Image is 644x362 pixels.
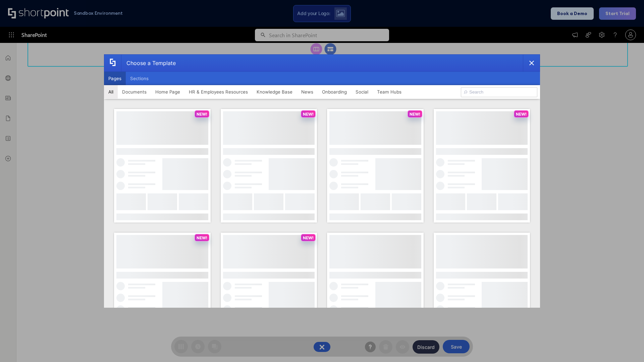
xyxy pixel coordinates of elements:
button: Onboarding [318,85,351,99]
button: Knowledge Base [252,85,297,99]
div: Choose a Template [121,55,176,71]
button: Sections [126,72,153,85]
input: Search [461,87,537,97]
iframe: Chat Widget [610,330,644,362]
button: Social [351,85,373,99]
button: Documents [118,85,151,99]
button: Home Page [151,85,184,99]
p: NEW! [197,112,207,117]
button: HR & Employees Resources [184,85,252,99]
p: NEW! [197,235,207,240]
button: News [297,85,318,99]
p: NEW! [516,112,527,117]
button: Team Hubs [373,85,406,99]
p: NEW! [303,235,314,240]
p: NEW! [410,112,420,117]
button: All [104,85,118,99]
div: template selector [104,54,540,308]
p: NEW! [303,112,314,117]
button: Pages [104,72,126,85]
